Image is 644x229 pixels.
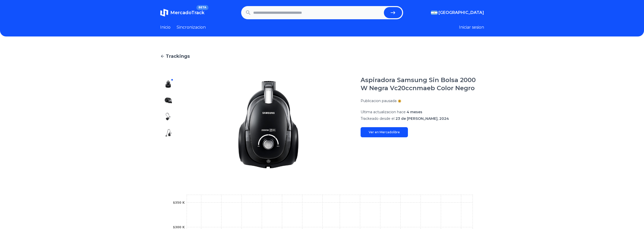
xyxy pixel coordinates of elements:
img: Aspiradora Samsung Sin Bolsa 2000 W Negra Vc20ccnmaeb Color Negro [186,76,350,173]
span: Trackeado desde el [361,116,394,121]
img: Aspiradora Samsung Sin Bolsa 2000 W Negra Vc20ccnmaeb Color Negro [164,112,172,121]
a: Ver en Mercadolibre [361,127,408,137]
span: Ultima actualizacion hace [361,110,406,114]
a: Inicio [160,24,171,30]
a: MercadoTrackBETA [160,9,204,17]
h1: Aspiradora Samsung Sin Bolsa 2000 W Negra Vc20ccnmaeb Color Negro [361,76,484,92]
img: Aspiradora Samsung Sin Bolsa 2000 W Negra Vc20ccnmaeb Color Negro [164,96,172,104]
span: 4 meses [407,110,422,114]
img: MercadoTrack [160,9,168,17]
tspan: $350 K [173,201,185,204]
a: Sincronizacion [177,24,206,30]
span: [GEOGRAPHIC_DATA] [439,10,484,16]
img: Aspiradora Samsung Sin Bolsa 2000 W Negra Vc20ccnmaeb Color Negro [164,80,172,88]
p: Publicacion pausada [361,98,397,103]
span: BETA [196,5,208,10]
img: Aspiradora Samsung Sin Bolsa 2000 W Negra Vc20ccnmaeb Color Negro [164,145,172,153]
span: 23 de [PERSON_NAME], 2024 [396,116,449,121]
button: Iniciar sesion [459,24,484,30]
a: Trackings [160,53,484,60]
span: Trackings [166,53,190,60]
button: [GEOGRAPHIC_DATA] [431,10,484,16]
tspan: $300 K [173,225,185,229]
span: MercadoTrack [170,10,204,15]
img: Aspiradora Samsung Sin Bolsa 2000 W Negra Vc20ccnmaeb Color Negro [164,161,172,169]
img: Argentina [431,11,438,15]
img: Aspiradora Samsung Sin Bolsa 2000 W Negra Vc20ccnmaeb Color Negro [164,129,172,137]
